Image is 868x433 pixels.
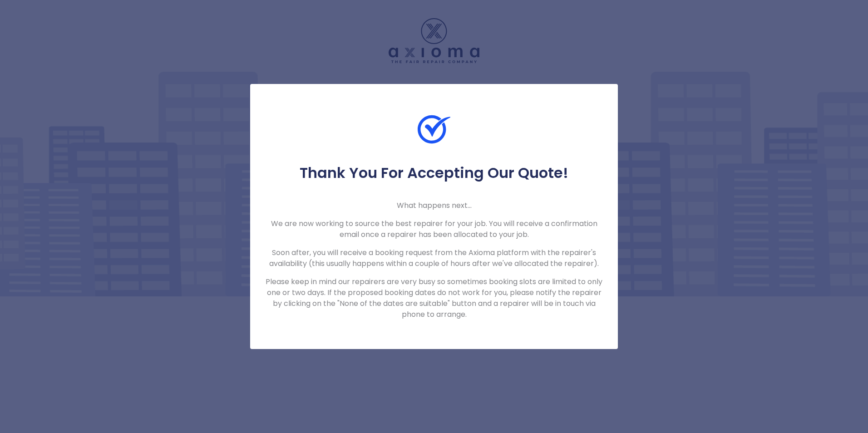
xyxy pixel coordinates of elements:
[265,218,603,240] p: We are now working to source the best repairer for your job. You will receive a confirmation emai...
[265,200,603,211] p: What happens next...
[265,247,603,269] p: Soon after, you will receive a booking request from the Axioma platform with the repairer's avail...
[265,276,603,320] p: Please keep in mind our repairers are very busy so sometimes booking slots are limited to only on...
[418,113,450,146] img: Check
[265,164,603,182] h5: Thank You For Accepting Our Quote!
